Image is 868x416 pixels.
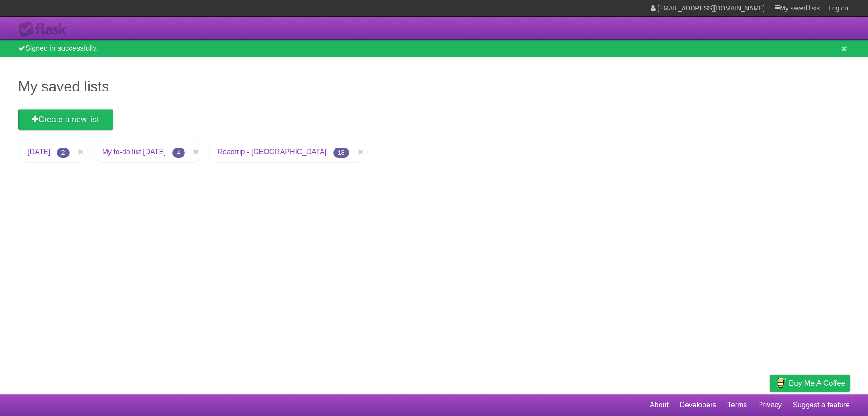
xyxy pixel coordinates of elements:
span: Buy me a coffee [789,375,845,391]
a: [DATE] [28,148,50,156]
img: Buy me a coffee [774,375,787,391]
a: Developers [679,397,716,414]
a: Buy me a coffee [770,375,850,392]
h1: My saved lists [18,76,850,97]
a: Privacy [758,397,782,414]
a: About [650,397,669,414]
a: Create a new list [18,109,113,130]
a: Roadtrip - [GEOGRAPHIC_DATA] [217,148,326,156]
span: 2 [57,148,70,158]
span: 18 [333,148,349,158]
a: My to-do list [DATE] [102,148,166,156]
a: Suggest a feature [793,397,850,414]
span: 4 [172,148,185,158]
div: Flask [18,21,72,38]
a: Terms [727,397,747,414]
